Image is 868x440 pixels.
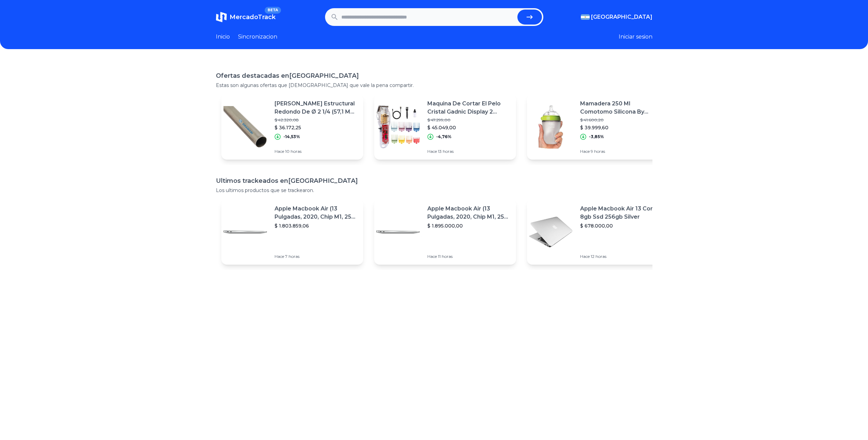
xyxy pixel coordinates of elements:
[216,176,652,186] h1: Ultimos trackeados en [GEOGRAPHIC_DATA]
[436,134,452,140] p: -4,76%
[580,100,663,116] p: Mamadera 250 Ml Comotomo Silicona By [PERSON_NAME]
[216,71,652,80] h1: Ofertas destacadas en [GEOGRAPHIC_DATA]
[619,33,652,41] button: Iniciar sesion
[580,117,663,123] p: $ 41.600,20
[275,117,358,123] p: $ 42.320,08
[580,222,663,229] p: $ 678.000,00
[221,103,269,151] img: Featured image
[580,124,663,131] p: $ 39.999,60
[275,149,358,154] p: Hace 10 horas
[221,208,269,256] img: Featured image
[283,134,300,140] p: -14,53%
[275,100,358,116] p: [PERSON_NAME] Estructural Redondo De Ø 2 1/4 (57,1 Mm) X 1,60 Mm Gramabi En Barras De 6 Mt. De La...
[427,124,511,131] p: $ 45.049,00
[427,100,511,116] p: Maquina De Cortar El Pelo Cristal Gadnic Display 2 Niveles
[580,149,663,154] p: Hace 9 horas
[427,117,511,123] p: $ 47.299,00
[580,205,663,221] p: Apple Macbook Air 13 Core I5 8gb Ssd 256gb Silver
[581,14,590,20] img: Argentina
[374,103,422,151] img: Featured image
[216,187,652,194] p: Los ultimos productos que se trackearon.
[374,94,516,160] a: Featured imageMaquina De Cortar El Pelo Cristal Gadnic Display 2 Niveles$ 47.299,00$ 45.049,00-4,...
[230,13,276,21] span: MercadoTrack
[427,149,511,154] p: Hace 13 horas
[427,222,511,229] p: $ 1.895.000,00
[216,33,230,41] a: Inicio
[275,124,358,131] p: $ 36.172,25
[591,13,652,21] span: [GEOGRAPHIC_DATA]
[216,82,652,89] p: Estas son algunas ofertas que [DEMOGRAPHIC_DATA] que vale la pena compartir.
[527,199,669,265] a: Featured imageApple Macbook Air 13 Core I5 8gb Ssd 256gb Silver$ 678.000,00Hace 12 horas
[216,12,276,23] a: MercadoTrackBETA
[275,222,358,229] p: $ 1.803.859,06
[427,254,511,259] p: Hace 11 horas
[589,134,604,140] p: -3,85%
[275,205,358,221] p: Apple Macbook Air (13 Pulgadas, 2020, Chip M1, 256 Gb De Ssd, 8 Gb De Ram) - Plata
[581,13,652,21] button: [GEOGRAPHIC_DATA]
[527,94,669,160] a: Featured imageMamadera 250 Ml Comotomo Silicona By [PERSON_NAME]$ 41.600,20$ 39.999,60-3,85%Hace ...
[527,208,575,256] img: Featured image
[275,254,358,259] p: Hace 7 horas
[221,94,363,160] a: Featured image[PERSON_NAME] Estructural Redondo De Ø 2 1/4 (57,1 Mm) X 1,60 Mm Gramabi En Barras ...
[238,33,277,41] a: Sincronizacion
[580,254,663,259] p: Hace 12 horas
[527,103,575,151] img: Featured image
[427,205,511,221] p: Apple Macbook Air (13 Pulgadas, 2020, Chip M1, 256 Gb De Ssd, 8 Gb De Ram) - Plata
[374,199,516,265] a: Featured imageApple Macbook Air (13 Pulgadas, 2020, Chip M1, 256 Gb De Ssd, 8 Gb De Ram) - Plata$...
[374,208,422,256] img: Featured image
[265,7,281,14] span: BETA
[216,12,227,23] img: MercadoTrack
[221,199,363,265] a: Featured imageApple Macbook Air (13 Pulgadas, 2020, Chip M1, 256 Gb De Ssd, 8 Gb De Ram) - Plata$...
